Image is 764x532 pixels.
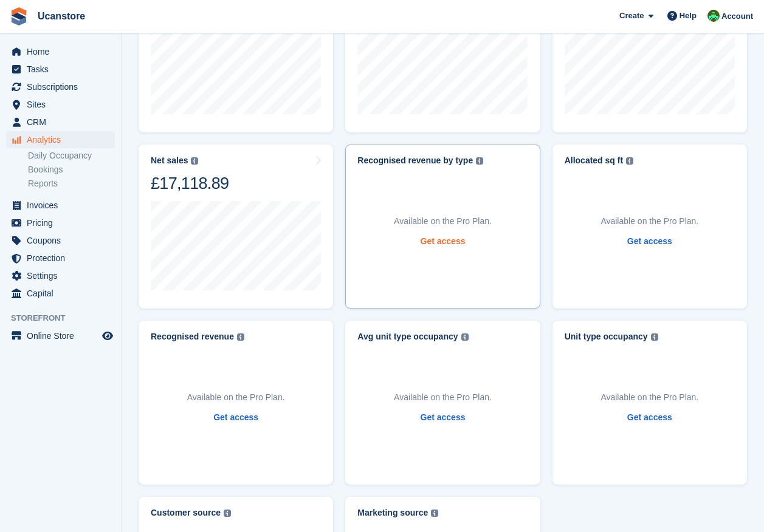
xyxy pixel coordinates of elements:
[707,10,720,22] img: Leanne Tythcott
[6,131,115,148] a: menu
[565,332,648,342] div: Unit type occupancy
[151,332,234,342] div: Recognised revenue
[6,267,115,284] a: menu
[394,215,492,228] p: Available on the Pro Plan.
[680,10,697,22] span: Help
[431,510,438,517] img: icon-info-grey-7440780725fd019a000dd9b08b2336e03edf1995a4989e88bcd33f0948082b44.svg
[626,157,633,165] img: icon-info-grey-7440780725fd019a000dd9b08b2336e03edf1995a4989e88bcd33f0948082b44.svg
[191,157,198,165] img: icon-info-grey-7440780725fd019a000dd9b08b2336e03edf1995a4989e88bcd33f0948082b44.svg
[151,173,229,194] div: £17,118.89
[27,232,100,249] span: Coupons
[565,155,623,166] div: Allocated sq ft
[6,197,115,214] a: menu
[27,285,100,302] span: Capital
[27,78,100,95] span: Subscriptions
[6,96,115,113] a: menu
[476,157,483,165] img: icon-info-grey-7440780725fd019a000dd9b08b2336e03edf1995a4989e88bcd33f0948082b44.svg
[6,250,115,267] a: menu
[421,411,466,424] a: Get access
[100,329,115,343] a: Preview store
[461,333,469,341] img: icon-info-grey-7440780725fd019a000dd9b08b2336e03edf1995a4989e88bcd33f0948082b44.svg
[27,96,100,113] span: Sites
[27,61,100,78] span: Tasks
[6,43,115,60] a: menu
[11,312,121,324] span: Storefront
[187,391,285,404] p: Available on the Pro Plan.
[357,332,458,342] div: Avg unit type occupancy
[421,235,466,248] a: Get access
[601,215,698,228] p: Available on the Pro Plan.
[721,10,753,22] span: Account
[6,61,115,78] a: menu
[27,267,100,284] span: Settings
[33,6,90,26] a: Ucanstore
[27,131,100,148] span: Analytics
[6,214,115,231] a: menu
[27,250,100,267] span: Protection
[27,114,100,131] span: CRM
[10,7,28,26] img: stora-icon-8386f47178a22dfd0bd8f6a31ec36ba5ce8667c1dd55bd0f319d3a0aa187defe.svg
[6,78,115,95] a: menu
[357,508,428,518] div: Marketing source
[237,333,244,341] img: icon-info-grey-7440780725fd019a000dd9b08b2336e03edf1995a4989e88bcd33f0948082b44.svg
[151,155,188,166] div: Net sales
[28,150,115,162] a: Daily Occupancy
[27,43,100,60] span: Home
[6,285,115,302] a: menu
[601,391,698,404] p: Available on the Pro Plan.
[6,232,115,249] a: menu
[6,114,115,131] a: menu
[28,178,115,189] a: Reports
[394,391,492,404] p: Available on the Pro Plan.
[6,327,115,344] a: menu
[27,327,100,344] span: Online Store
[651,333,658,341] img: icon-info-grey-7440780725fd019a000dd9b08b2336e03edf1995a4989e88bcd33f0948082b44.svg
[619,10,644,22] span: Create
[213,411,258,424] a: Get access
[627,411,672,424] a: Get access
[627,235,672,248] a: Get access
[151,508,221,518] div: Customer source
[224,510,231,517] img: icon-info-grey-7440780725fd019a000dd9b08b2336e03edf1995a4989e88bcd33f0948082b44.svg
[27,197,100,214] span: Invoices
[357,155,473,166] div: Recognised revenue by type
[28,164,115,176] a: Bookings
[27,214,100,231] span: Pricing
